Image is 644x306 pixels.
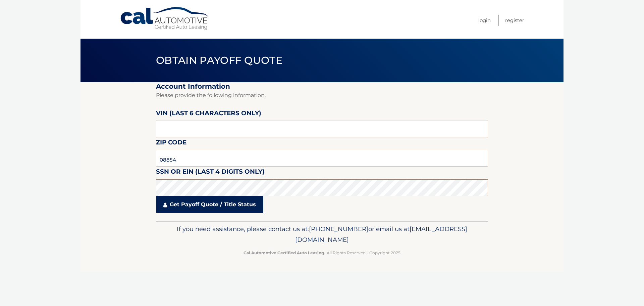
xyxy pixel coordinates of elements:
[156,82,488,91] h2: Account Information
[478,15,491,26] a: Login
[309,225,368,233] span: [PHONE_NUMBER]
[156,54,282,67] span: Obtain Payoff Quote
[156,137,186,150] label: Zip Code
[120,7,210,31] a: Cal Automotive
[244,250,324,255] strong: Cal Automotive Certified Auto Leasing
[505,15,524,26] a: Register
[156,196,263,213] a: Get Payoff Quote / Title Status
[156,167,265,179] label: SSN or EIN (last 4 digits only)
[160,224,484,245] p: If you need assistance, please contact us at: or email us at
[156,91,488,100] p: Please provide the following information.
[156,108,261,121] label: VIN (last 6 characters only)
[160,249,484,256] p: - All Rights Reserved - Copyright 2025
